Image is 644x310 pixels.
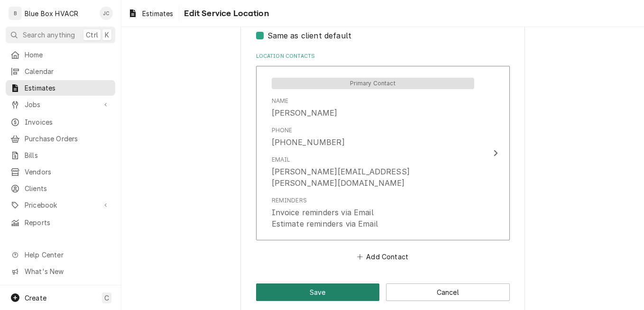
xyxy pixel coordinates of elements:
span: What's New [25,266,110,276]
div: Button Group [256,283,510,301]
div: Name [272,97,338,119]
span: Estimates [25,83,110,93]
span: Ctrl [86,30,98,40]
div: Reminders [272,196,378,229]
span: Vendors [25,167,110,177]
button: Update Contact [256,66,510,241]
a: Vendors [6,164,115,180]
a: Go to What's New [6,264,115,279]
span: Create [25,294,46,302]
div: Phone [272,126,293,135]
div: Name [272,97,289,105]
div: [PHONE_NUMBER] [272,137,345,148]
span: Home [25,50,110,60]
span: Edit Service Location [181,7,268,20]
span: Invoices [25,117,110,127]
div: B [9,7,22,20]
button: Cancel [386,283,510,301]
span: Help Center [25,250,110,260]
label: Location Contacts [256,53,510,60]
span: Pricebook [25,200,96,210]
div: Default Location Tax Rate [256,17,510,41]
span: Reports [25,218,110,228]
a: Invoices [6,114,115,130]
span: Purchase Orders [25,134,110,144]
span: Jobs [25,100,96,109]
div: [PERSON_NAME][EMAIL_ADDRESS][PERSON_NAME][DOMAIN_NAME] [272,166,474,189]
span: Search anything [23,30,75,40]
div: Josh Canfield's Avatar [100,7,113,20]
div: Primary [272,77,474,89]
a: Go to Help Center [6,247,115,263]
a: Go to Jobs [6,97,115,112]
button: Add Contact [355,250,410,264]
label: Same as client default [267,30,352,41]
div: Estimate reminders via Email [272,218,378,229]
a: Go to Pricebook [6,197,115,213]
span: C [104,293,109,303]
button: Save [256,283,380,301]
span: Calendar [25,66,110,76]
div: Email [272,155,291,164]
a: Purchase Orders [6,131,115,146]
span: Bills [25,150,110,160]
a: Home [6,47,115,63]
a: Calendar [6,64,115,79]
span: Primary Contact [272,78,474,89]
div: Button Group Row [256,283,510,301]
div: JC [100,7,113,20]
button: Search anythingCtrlK [6,27,115,43]
div: Email [272,155,474,189]
div: Blue Box HVACR [25,9,78,18]
a: Reports [6,215,115,230]
div: [PERSON_NAME] [272,107,338,119]
a: Clients [6,181,115,196]
a: Estimates [124,6,177,21]
div: Invoice reminders via Email [272,207,374,218]
span: Clients [25,183,110,193]
div: Phone [272,126,345,148]
span: Estimates [142,9,173,18]
a: Bills [6,147,115,163]
a: Estimates [6,80,115,96]
div: Reminders [272,196,307,205]
span: K [105,30,109,40]
div: Location Contacts [256,53,510,264]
